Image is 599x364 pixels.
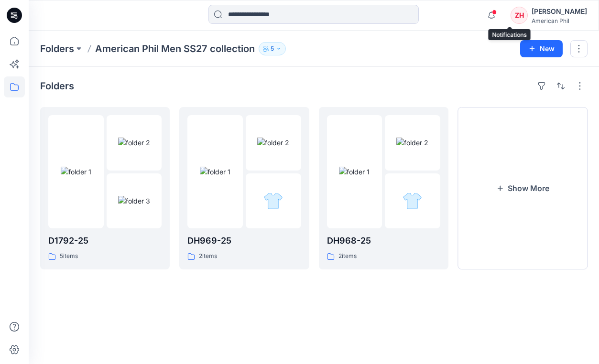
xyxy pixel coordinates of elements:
[532,6,587,17] div: [PERSON_NAME]
[60,251,78,261] p: 5 items
[40,80,74,92] h4: Folders
[40,107,170,269] a: folder 1folder 2folder 3D1792-255items
[319,107,448,269] a: folder 1folder 2folder 3DH968-252items
[95,42,255,55] p: American Phil Men SS27 collection
[339,167,370,177] img: folder 1
[327,234,440,247] p: DH968-25
[458,107,588,269] button: Show More
[200,167,230,177] img: folder 1
[263,191,283,211] img: folder 3
[61,167,91,177] img: folder 1
[259,42,286,55] button: 5
[118,138,150,148] img: folder 2
[48,234,162,247] p: D1792-25
[179,107,309,269] a: folder 1folder 2folder 3DH969-252items
[118,196,150,206] img: folder 3
[520,40,563,57] button: New
[403,191,422,211] img: folder 3
[511,7,528,24] div: ZH
[338,251,357,261] p: 2 items
[40,42,74,55] a: Folders
[187,234,301,247] p: DH969-25
[199,251,217,261] p: 2 items
[257,138,289,148] img: folder 2
[271,43,274,54] p: 5
[532,17,587,24] div: American Phil
[396,138,428,148] img: folder 2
